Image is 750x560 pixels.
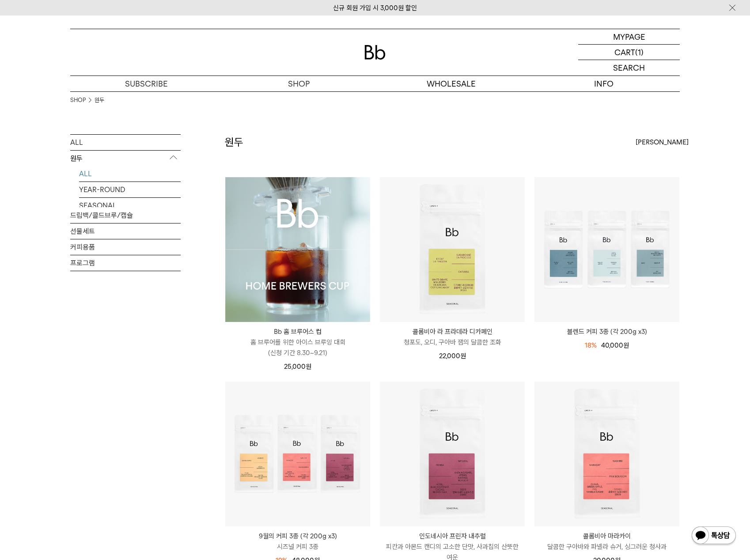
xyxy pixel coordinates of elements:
[70,208,181,223] a: 드립백/콜드브루/캡슐
[534,177,679,322] img: 블렌드 커피 3종 (각 200g x3)
[534,382,679,526] img: 콜롬비아 마라카이
[534,531,679,541] p: 콜롬비아 마라카이
[635,45,644,60] p: (1)
[636,137,689,148] span: [PERSON_NAME]
[95,96,104,105] a: 원두
[623,341,629,349] span: 원
[380,177,525,322] img: 콜롬비아 라 프라데라 디카페인
[534,326,679,337] a: 블렌드 커피 3종 (각 200g x3)
[223,76,375,91] a: SHOP
[380,326,525,337] p: 콜롬비아 라 프라데라 디카페인
[70,151,181,166] p: 원두
[79,198,181,213] a: SEASONAL
[306,363,311,371] span: 원
[614,45,635,60] p: CART
[380,531,525,541] p: 인도네시아 프린자 내추럴
[70,135,181,150] a: ALL
[79,166,181,182] a: ALL
[225,177,370,322] img: Bb 홈 브루어스 컵
[460,352,466,360] span: 원
[225,541,370,552] p: 시즈널 커피 3종
[225,135,243,150] h2: 원두
[527,76,680,91] p: INFO
[578,29,680,45] a: MYPAGE
[225,382,370,526] img: 9월의 커피 3종 (각 200g x3)
[613,29,645,44] p: MYPAGE
[439,352,466,360] span: 22,000
[225,326,370,358] a: Bb 홈 브루어스 컵 홈 브루어를 위한 아이스 브루잉 대회(신청 기간 8.30~9.21)
[380,382,525,526] img: 인도네시아 프린자 내추럴
[70,76,223,91] a: SUBSCRIBE
[585,340,597,351] div: 18%
[70,255,181,271] a: 프로그램
[225,337,370,358] p: 홈 브루어를 위한 아이스 브루잉 대회 (신청 기간 8.30~9.21)
[225,326,370,337] p: Bb 홈 브루어스 컵
[333,4,417,12] a: 신규 회원 가입 시 3,000원 할인
[225,531,370,552] a: 9월의 커피 3종 (각 200g x3) 시즈널 커피 3종
[534,531,679,552] a: 콜롬비아 마라카이 달콤한 구아바와 파넬라 슈거, 싱그러운 청사과
[691,526,737,547] img: 카카오톡 채널 1:1 채팅 버튼
[375,76,527,91] p: WHOLESALE
[79,182,181,197] a: YEAR-ROUND
[534,541,679,552] p: 달콤한 구아바와 파넬라 슈거, 싱그러운 청사과
[380,326,525,348] a: 콜롬비아 라 프라데라 디카페인 청포도, 오디, 구아바 잼의 달콤한 조화
[380,337,525,348] p: 청포도, 오디, 구아바 잼의 달콤한 조화
[225,531,370,541] p: 9월의 커피 3종 (각 200g x3)
[613,60,645,76] p: SEARCH
[601,341,629,349] span: 40,000
[70,239,181,255] a: 커피용품
[578,45,680,60] a: CART (1)
[364,45,386,60] img: 로고
[284,363,311,371] span: 25,000
[70,223,181,239] a: 선물세트
[70,96,86,105] a: SHOP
